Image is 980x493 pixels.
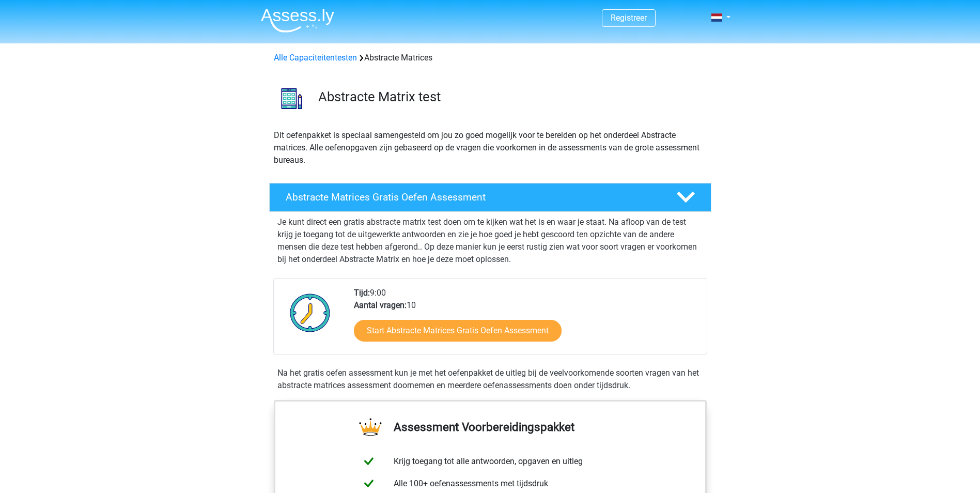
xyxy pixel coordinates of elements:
div: 9:00 10 [346,287,706,354]
div: Abstracte Matrices [270,52,711,64]
p: Je kunt direct een gratis abstracte matrix test doen om te kijken wat het is en waar je staat. Na... [277,216,703,266]
a: Registreer [611,13,647,23]
div: Na het gratis oefen assessment kun je met het oefenpakket de uitleg bij de veelvoorkomende soorte... [273,367,707,392]
img: Assessly [261,8,334,33]
a: Alle Capaciteitentesten [274,53,357,63]
a: Abstracte Matrices Gratis Oefen Assessment [265,183,715,212]
p: Dit oefenpakket is speciaal samengesteld om jou zo goed mogelijk voor te bereiden op het onderdee... [274,129,707,166]
a: Start Abstracte Matrices Gratis Oefen Assessment [354,320,562,342]
img: Klok [284,287,336,338]
b: Aantal vragen: [354,300,407,310]
h4: Abstracte Matrices Gratis Oefen Assessment [286,191,660,203]
img: abstracte matrices [270,76,314,120]
h3: Abstracte Matrix test [318,89,703,105]
b: Tijd: [354,288,370,298]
